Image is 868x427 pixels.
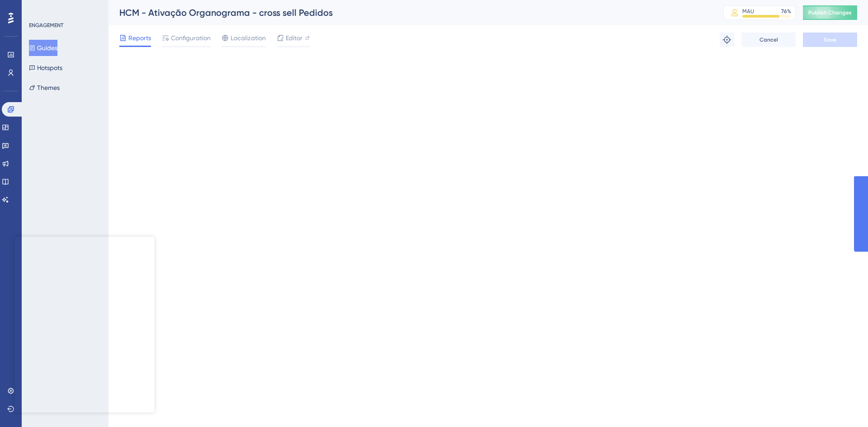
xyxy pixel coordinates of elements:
span: Reports [128,33,151,43]
div: ENGAGEMENT [29,22,63,29]
button: Save [803,33,857,47]
button: Guides [29,40,57,56]
span: Editor [286,33,302,43]
div: HCM - Ativação Organograma - cross sell Pedidos [119,6,701,19]
button: Publish Changes [803,5,857,20]
div: MAU [742,8,754,15]
button: Cancel [741,33,796,47]
iframe: UserGuiding AI Assistant Launcher [830,391,857,418]
button: Hotspots [29,60,62,76]
span: Localization [231,33,266,43]
span: Save [824,36,836,43]
span: Publish Changes [808,9,852,16]
span: Configuration [171,33,211,43]
div: 76 % [781,8,791,15]
span: Cancel [759,36,778,43]
button: Themes [29,80,60,96]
